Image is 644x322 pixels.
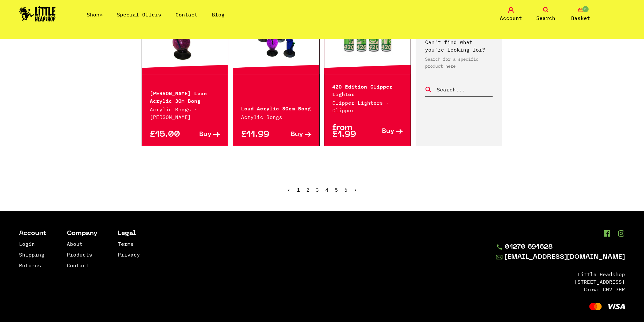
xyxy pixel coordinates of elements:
li: Crewe CW2 7HR [496,286,625,293]
p: Loud Acrylic 30cm Bong [241,104,311,112]
a: Next » [354,187,357,193]
a: Contact [175,11,198,18]
a: 6 [344,187,348,193]
p: from £1.99 [332,125,367,138]
a: Shipping [19,251,44,258]
p: 420 Edition Clipper Lighter [332,82,403,97]
a: Buy [185,131,220,138]
p: £11.99 [241,131,276,138]
p: Search for a specific product here [425,56,493,70]
p: £15.00 [150,131,185,138]
a: Shop [87,11,103,18]
a: Buy [276,131,311,138]
li: Legal [118,230,140,237]
p: [PERSON_NAME] Lean Acrylic 30m Bong [150,89,220,104]
a: 3 [316,187,319,193]
a: 5 [335,187,338,193]
p: Acrylic Bongs · [PERSON_NAME] [150,106,220,121]
p: Can't find what you're looking for? [425,38,493,53]
a: Search [530,7,562,22]
span: Basket [571,14,590,22]
li: [STREET_ADDRESS] [496,278,625,286]
span: Search [536,14,555,22]
a: Terms [118,241,134,247]
a: Returns [19,262,41,269]
a: Blog [212,11,225,18]
a: Contact [67,262,89,269]
span: ‹ [287,187,290,193]
li: « Previous [287,187,290,192]
span: Buy [382,128,394,135]
a: [EMAIL_ADDRESS][DOMAIN_NAME] [496,254,625,261]
span: 1 [297,187,300,193]
a: 2 [306,187,309,193]
a: 4 [325,187,328,193]
a: Products [67,251,92,258]
span: 0 [582,5,589,13]
span: Account [500,14,522,22]
li: Little Headshop [496,270,625,278]
a: 01270 691628 [496,244,625,251]
span: Buy [199,131,212,138]
a: Buy [367,125,403,138]
li: Account [19,230,47,237]
a: Special Offers [117,11,161,18]
p: Acrylic Bongs [241,113,311,121]
a: Privacy [118,251,140,258]
span: Buy [291,131,303,138]
img: Visa and Mastercard Accepted [589,303,625,310]
a: 0 Basket [565,7,596,22]
li: Company [67,230,98,237]
p: Clipper Lighters · Clipper [332,99,403,114]
a: Login [19,241,35,247]
img: Little Head Shop Logo [19,6,56,22]
input: Search... [436,85,493,94]
a: About [67,241,83,247]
